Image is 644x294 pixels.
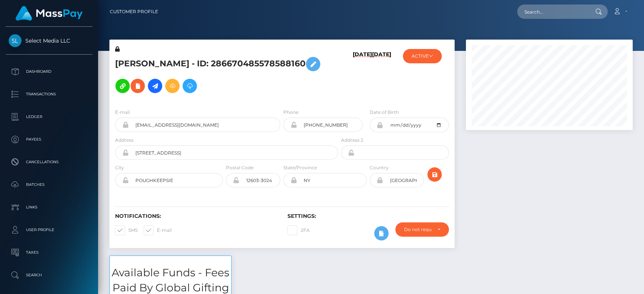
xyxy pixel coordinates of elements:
a: Payees [6,130,92,149]
label: 2FA [287,225,310,235]
p: Transactions [9,89,89,100]
label: Address [115,137,134,144]
p: Search [9,269,89,281]
label: State/Province [283,164,317,171]
label: SMS [115,225,138,235]
h5: [PERSON_NAME] - ID: 286670485578588160 [115,53,334,97]
a: Dashboard [6,62,92,81]
img: Select Media LLC [9,34,22,47]
p: Batches [9,179,89,190]
p: Dashboard [9,66,89,77]
a: User Profile [6,220,92,239]
p: Cancellations [9,156,89,168]
button: Do not require [395,222,449,237]
input: Search... [517,5,588,19]
a: Batches [6,175,92,194]
p: Links [9,202,89,213]
h6: Settings: [287,213,449,219]
p: Taxes [9,247,89,258]
p: Ledger [9,111,89,122]
div: Do not require [404,227,431,233]
a: Ledger [6,107,92,126]
a: Links [6,198,92,217]
a: Search [6,266,92,285]
label: E-mail [144,225,172,235]
h6: [DATE] [372,51,391,100]
a: Initiate Payout [148,79,162,93]
label: Date of Birth [370,109,399,116]
h6: Notifications: [115,213,276,219]
label: Phone [283,109,298,116]
label: Country [370,164,389,171]
label: City [115,164,124,171]
a: Transactions [6,85,92,104]
a: Taxes [6,243,92,262]
span: Select Media LLC [6,37,92,44]
p: Payees [9,134,89,145]
h6: [DATE] [353,51,372,100]
button: ACTIVE [403,49,442,63]
a: Customer Profile [110,4,158,20]
label: Address 2 [341,137,363,144]
label: Postal Code [226,164,254,171]
p: User Profile [9,224,89,236]
img: MassPay Logo [15,6,83,21]
a: Cancellations [6,153,92,171]
label: E-mail [115,109,130,116]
